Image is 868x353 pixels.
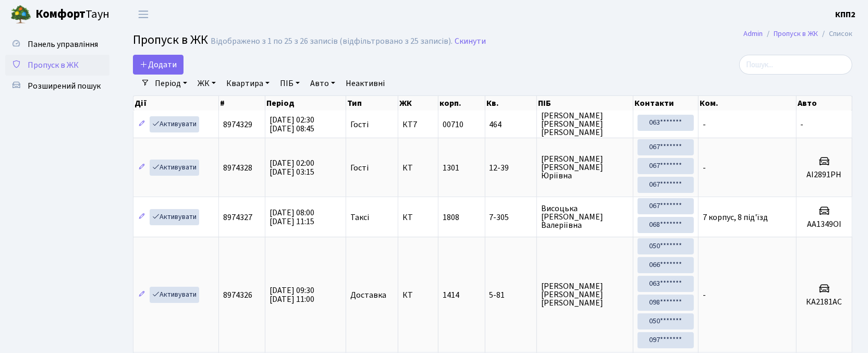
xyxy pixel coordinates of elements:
a: Період [151,75,191,92]
a: ПІБ [276,75,304,92]
th: ЖК [398,96,438,111]
a: Неактивні [341,75,389,92]
span: 7-305 [490,213,533,222]
span: 8974328 [223,162,252,174]
nav: breadcrumb [728,23,868,45]
span: Доставка [350,291,386,299]
th: # [219,96,265,111]
span: Панель управління [28,39,98,50]
a: КПП2 [835,8,855,21]
th: Тип [346,96,398,111]
span: КТ [402,164,434,172]
a: Додати [133,55,184,75]
th: Ком. [699,96,797,111]
span: Висоцька [PERSON_NAME] Валеріївна [541,204,629,229]
span: [DATE] 02:00 [DATE] 03:15 [270,157,314,178]
h5: АА1349ОІ [801,220,848,229]
input: Пошук... [739,55,852,75]
span: Гості [350,164,369,172]
a: Панель управління [5,34,109,55]
span: - [703,119,706,130]
li: Список [818,28,852,40]
span: Пропуск в ЖК [133,31,208,49]
th: Період [265,96,346,111]
span: [PERSON_NAME] [PERSON_NAME] [PERSON_NAME] [541,282,629,307]
span: КТ7 [402,120,434,129]
th: корп. [438,96,485,111]
span: Розширений пошук [28,80,101,92]
span: Таксі [350,213,369,222]
span: Додати [140,59,177,70]
span: 00710 [443,119,463,130]
span: 12-39 [490,164,533,172]
span: 1808 [443,212,459,223]
span: 8974329 [223,119,252,130]
th: ПІБ [537,96,633,111]
button: Переключити навігацію [130,6,156,23]
th: Кв. [485,96,537,111]
span: 8974326 [223,289,252,301]
a: ЖК [193,75,220,92]
span: 8974327 [223,212,252,223]
a: Активувати [150,160,199,176]
div: Відображено з 1 по 25 з 26 записів (відфільтровано з 25 записів). [211,36,453,46]
span: Пропуск в ЖК [28,59,79,71]
span: - [703,289,706,301]
a: Авто [306,75,339,92]
span: Гості [350,120,369,129]
span: 1414 [443,289,459,301]
span: КТ [402,213,434,222]
span: - [801,119,804,130]
span: 464 [490,120,533,129]
span: 5-81 [490,291,533,299]
span: 7 корпус, 8 під'їзд [703,212,768,223]
span: Таун [35,6,109,23]
a: Активувати [150,287,199,303]
a: Скинути [455,36,486,46]
a: Активувати [150,116,199,132]
b: КПП2 [835,9,855,20]
a: Активувати [150,209,199,225]
span: [PERSON_NAME] [PERSON_NAME] Юріївна [541,155,629,180]
span: 1301 [443,162,459,174]
span: [DATE] 08:00 [DATE] 11:15 [270,207,314,227]
a: Admin [743,28,763,39]
span: [PERSON_NAME] [PERSON_NAME] [PERSON_NAME] [541,112,629,137]
span: КТ [402,291,434,299]
h5: КА2181АС [801,297,848,307]
span: - [703,162,706,174]
a: Розширений пошук [5,76,109,96]
a: Квартира [222,75,274,92]
img: logo.png [10,4,31,25]
th: Авто [797,96,852,111]
b: Комфорт [35,6,85,22]
span: [DATE] 02:30 [DATE] 08:45 [270,114,314,135]
h5: AI2891PH [801,170,848,180]
th: Контакти [633,96,699,111]
span: [DATE] 09:30 [DATE] 11:00 [270,285,314,305]
a: Пропуск в ЖК [774,28,818,39]
a: Пропуск в ЖК [5,55,109,76]
th: Дії [133,96,219,111]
